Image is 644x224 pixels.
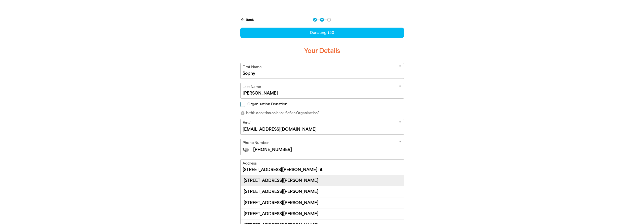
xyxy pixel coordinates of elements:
[240,111,404,116] p: Is this donation on behalf of an Organisation?
[320,18,324,22] button: Navigate to step 2 of 3 to enter your details
[241,175,404,186] div: [STREET_ADDRESS][PERSON_NAME]
[241,208,404,219] div: [STREET_ADDRESS][PERSON_NAME]
[241,197,404,208] div: [STREET_ADDRESS][PERSON_NAME]
[240,18,245,22] i: arrow_back
[247,102,287,107] span: Organisation Donation
[313,18,317,22] button: Navigate to step 1 of 3 to enter your donation amount
[240,43,404,59] h3: Your Details
[240,111,245,115] i: info
[240,28,404,38] div: Donating $50
[238,16,256,24] button: Back
[241,186,404,197] div: [STREET_ADDRESS][PERSON_NAME]
[240,102,245,107] input: Organisation Donation
[327,18,331,22] button: Navigate to step 3 of 3 to enter your payment details
[399,140,401,146] i: Required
